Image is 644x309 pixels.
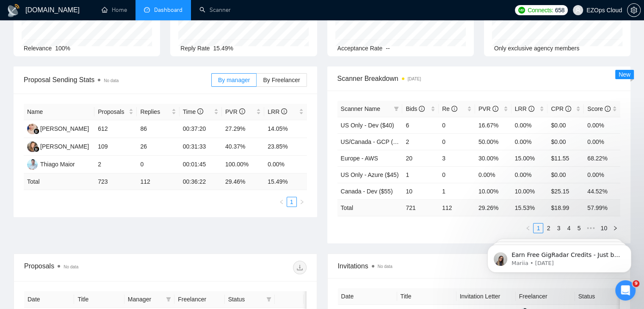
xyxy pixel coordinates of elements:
span: Only exclusive agency members [494,45,580,52]
span: left [279,199,284,204]
span: No data [64,265,78,269]
img: NK [27,141,38,152]
span: left [525,226,531,231]
span: Invitations [338,261,620,271]
td: 00:01:45 [180,156,222,174]
li: 1 [533,223,543,233]
th: Name [24,104,94,120]
span: filter [394,106,399,111]
span: By Freelancer [263,77,300,83]
td: 0.00% [475,166,511,183]
span: ••• [584,223,597,233]
img: gigradar-bm.png [33,128,39,134]
td: 112 [439,199,475,216]
td: $0.00 [547,117,584,133]
a: 4 [564,223,573,233]
li: Previous Page [276,197,287,207]
span: right [613,226,618,231]
a: 1 [533,223,543,233]
a: US Only - Dev ($40) [341,122,394,129]
th: Freelancer [516,288,575,305]
span: Bids [406,105,425,112]
td: 2 [94,156,137,174]
td: 16.67% [475,117,511,133]
td: $0.00 [547,133,584,150]
th: Title [397,288,456,305]
button: setting [627,3,641,17]
img: logo [7,4,20,17]
a: setting [627,7,641,14]
span: 15.49% [213,45,233,52]
th: Date [24,291,74,308]
span: filter [266,297,271,302]
div: Proposals [24,261,165,274]
button: right [297,197,307,207]
td: 612 [94,120,137,138]
a: 10 [598,223,610,233]
li: 4 [564,223,574,233]
iframe: Intercom notifications message [475,227,644,286]
span: Scanner Name [341,105,380,112]
th: Proposals [94,104,137,120]
a: Europe - AWS [341,155,378,162]
span: Proposals [98,107,127,116]
td: 0.00% [511,117,548,133]
th: Title [74,291,124,308]
span: Replies [140,107,169,116]
button: left [276,197,287,207]
td: 29.26 % [475,199,511,216]
td: 6 [402,117,439,133]
td: 721 [402,199,439,216]
div: [PERSON_NAME] [40,124,89,133]
a: NK[PERSON_NAME] [27,143,89,149]
td: 86 [137,120,179,138]
th: Status [575,288,634,305]
img: AJ [27,124,38,134]
th: Manager [124,291,174,308]
th: Replies [137,104,179,120]
td: 15.53 % [511,199,548,216]
span: filter [166,297,171,302]
th: Freelancer [174,291,224,308]
td: 29.46 % [222,174,264,190]
td: 0.00% [511,166,548,183]
th: Invitation Letter [456,288,516,305]
td: 23.85% [264,138,307,156]
a: 1 [287,197,296,207]
td: 100.00% [222,156,264,174]
span: filter [265,293,273,306]
span: No data [378,264,392,269]
span: 100% [55,45,70,52]
span: info-circle [197,108,203,114]
li: 2 [543,223,553,233]
td: 00:37:20 [180,120,222,138]
span: Score [587,105,610,112]
a: 5 [574,223,583,233]
a: TMThiago Maior [27,160,75,167]
a: 2 [544,223,553,233]
iframe: Intercom live chat [615,280,636,301]
span: filter [392,102,401,115]
td: 15.00% [511,150,548,166]
span: info-circle [605,106,611,112]
span: info-circle [565,106,571,112]
span: PVR [478,105,498,112]
span: info-circle [239,108,245,114]
span: LRR [268,108,287,115]
td: 10 [402,183,439,199]
span: filter [164,293,173,306]
span: Relevance [24,45,52,52]
td: 0 [439,117,475,133]
a: homeHome [102,6,127,14]
td: 2 [402,133,439,150]
td: 112 [137,174,179,190]
span: info-circle [419,106,425,112]
a: AJ[PERSON_NAME] [27,125,89,132]
span: No data [104,78,119,83]
span: Scanner Breakdown [337,73,621,84]
td: 30.00% [475,150,511,166]
span: Dashboard [154,6,182,14]
span: New [619,71,630,78]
